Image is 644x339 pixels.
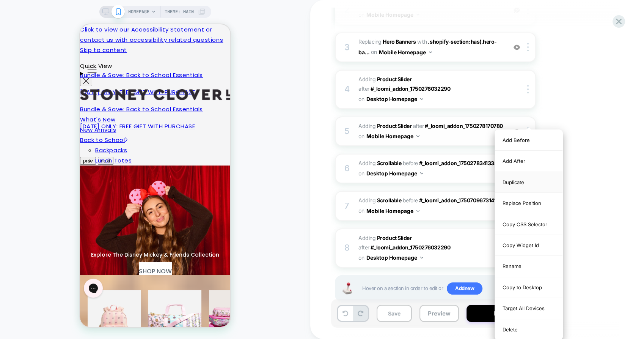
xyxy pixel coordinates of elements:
span: on [358,10,364,19]
span: WITH [417,38,427,45]
img: close [527,43,529,51]
span: Explore The Disney Mickey & Friends Collection [11,227,139,234]
img: down arrow [416,14,419,16]
b: Scrollable [377,160,401,166]
a: Backpacks [15,122,47,130]
span: BEFORE [403,160,418,166]
span: Adding [358,235,412,241]
img: down arrow [420,172,423,174]
button: Mobile Homepage [379,47,432,58]
span: #_loomi_addon_1750709673141 [419,197,496,203]
img: down arrow [416,135,419,137]
div: Target All Devices [495,298,562,319]
div: Add After [495,151,562,172]
b: Scrollable [377,197,401,203]
img: close [527,85,529,93]
div: 5 [343,124,351,139]
div: Copy Widget Id [495,235,562,256]
img: down arrow [420,98,423,100]
a: SHOP NOW [59,238,92,257]
span: AFTER [413,123,424,129]
b: Product Slider [377,76,412,82]
button: Mobile Homepage [366,9,419,20]
b: Product Slider [377,123,412,129]
span: on [371,47,377,57]
span: on [358,206,364,215]
div: 3 [343,40,351,55]
span: on [358,169,364,178]
span: AFTER [358,85,369,92]
div: 7 [343,199,351,214]
div: Add Before [495,130,562,151]
span: Adding [358,123,412,129]
span: AFTER [358,244,369,251]
img: down arrow [416,210,419,212]
b: Product Slider [377,235,412,241]
div: Copy to Desktop [495,277,562,298]
button: Desktop Homepage [366,168,423,179]
img: down arrow [429,51,432,53]
button: Preview [419,305,459,322]
button: Desktop Homepage [366,93,423,104]
span: #_loomi_addon_1750276032290 [371,244,450,251]
span: on [358,131,364,141]
span: Add new [447,282,482,295]
img: eye [514,7,520,13]
div: Replace Position [495,193,562,214]
img: down arrow [420,257,423,259]
img: Joystick [339,282,355,294]
div: 2 [343,2,351,17]
div: 4 [343,82,351,97]
span: Replacing [358,38,416,45]
div: Rename [495,256,562,277]
div: 6 [343,161,351,176]
span: Adding [358,160,401,166]
span: #_loomi_addon_1750278170780 [425,123,503,129]
b: Hero Banners [383,38,416,45]
img: crossed eye [514,44,520,50]
span: HOMEPAGE [128,6,149,18]
span: BEFORE [403,197,418,203]
button: Open gorgias live chat [4,3,23,22]
button: Next [467,305,534,322]
button: Desktop Homepage [366,252,423,263]
button: Save [377,305,412,322]
span: Hover on a section in order to edit or [362,282,531,295]
a: Lunch Totes [15,132,52,140]
div: Duplicate [495,172,562,193]
img: close [527,6,529,14]
img: crossed eye [514,128,520,135]
span: on [358,94,364,104]
span: on [358,253,364,262]
div: 8 [343,240,351,255]
span: .shopify-section:has(.hero-ba... [358,38,497,55]
span: Adding [358,197,401,203]
span: Theme: MAIN [165,6,194,18]
span: #_loomi_addon_1750278341338 [419,160,497,166]
span: Adding [358,76,412,82]
button: Mobile Homepage [366,131,419,142]
span: #_loomi_addon_1750276032290 [371,85,450,92]
button: Mobile Homepage [366,205,419,216]
div: Copy CSS Selector [495,214,562,235]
